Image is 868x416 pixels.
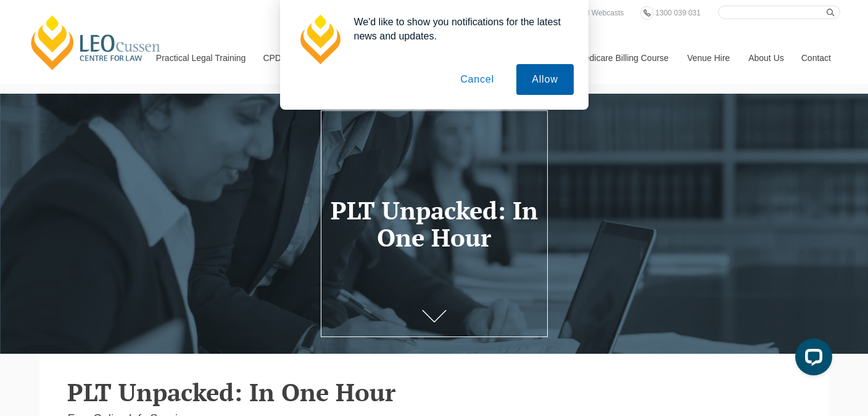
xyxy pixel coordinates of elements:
[330,197,539,251] h1: PLT Unpacked: In One Hour
[67,375,395,408] strong: PLT Unpacked: In One Hour
[295,15,344,64] img: notification icon
[344,15,574,43] div: We'd like to show you notifications for the latest news and updates.
[785,333,837,385] iframe: LiveChat chat widget
[445,64,510,95] button: Cancel
[516,64,573,95] button: Allow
